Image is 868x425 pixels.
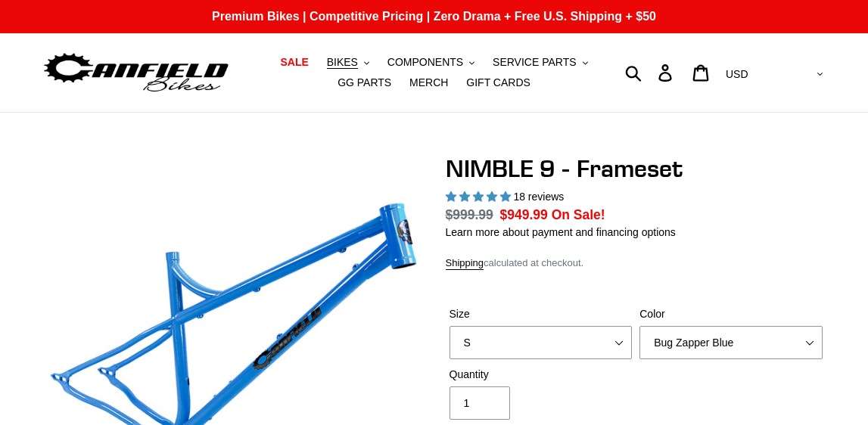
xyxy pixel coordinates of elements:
[402,73,456,93] a: MERCH
[42,49,231,97] img: Canfield Bikes
[380,52,482,73] button: COMPONENTS
[446,257,484,270] a: Shipping
[552,205,605,225] span: On Sale!
[639,306,823,322] label: Color
[500,207,548,222] span: $949.99
[387,56,463,69] span: COMPONENTS
[327,56,358,69] span: BIKES
[409,76,448,89] span: MERCH
[459,73,538,93] a: GIFT CARDS
[493,56,576,69] span: SERVICE PARTS
[450,367,633,383] label: Quantity
[450,306,633,322] label: Size
[485,52,595,73] button: SERVICE PARTS
[272,52,316,73] a: SALE
[446,154,827,183] h1: NIMBLE 9 - Frameset
[446,191,514,203] span: 4.89 stars
[280,56,308,69] span: SALE
[446,226,676,238] a: Learn more about payment and financing options
[319,52,377,73] button: BIKES
[446,207,493,222] s: $999.99
[338,76,391,89] span: GG PARTS
[330,73,399,93] a: GG PARTS
[513,191,564,203] span: 18 reviews
[446,256,827,271] div: calculated at checkout.
[466,76,530,89] span: GIFT CARDS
